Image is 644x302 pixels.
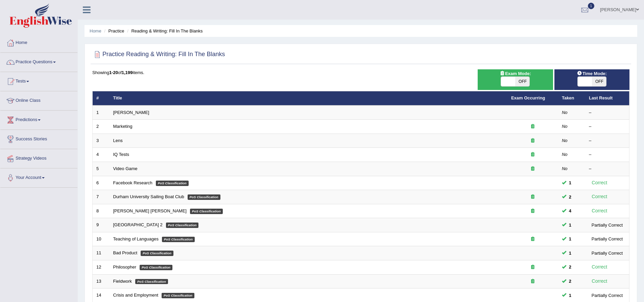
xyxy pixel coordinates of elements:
div: Exam occurring question [511,278,554,285]
div: Exam occurring question [511,138,554,144]
span: Exam Mode: [497,70,533,77]
th: Taken [558,91,585,106]
a: Video Game [113,166,138,171]
div: Correct [589,179,610,187]
div: Exam occurring question [511,123,554,130]
em: PoS Classification [135,279,168,284]
th: # [93,91,110,106]
span: You can still take this question [566,222,574,229]
div: Correct [589,277,610,285]
div: – [589,166,625,172]
a: Facebook Research [113,180,152,185]
td: 7 [93,190,110,204]
div: Exam occurring question [511,152,554,158]
div: Partially Correct [589,250,625,257]
div: Correct [589,207,610,215]
span: Time Mode: [574,70,610,77]
a: Success Stories [0,130,77,147]
div: Partially Correct [589,292,625,299]
td: 10 [93,232,110,246]
td: 12 [93,260,110,274]
em: PoS Classification [188,194,220,200]
td: 8 [93,204,110,218]
a: [GEOGRAPHIC_DATA] 2 [113,222,163,227]
a: Predictions [0,111,77,127]
td: 4 [93,148,110,162]
b: 1,199 [122,70,133,75]
a: Teaching of Languages [113,236,159,241]
span: You can still take this question [566,263,574,271]
td: 11 [93,246,110,260]
span: You can still take this question [566,292,574,299]
a: Home [0,33,77,50]
div: – [589,123,625,130]
div: – [589,110,625,116]
div: Correct [589,263,610,271]
th: Title [110,91,507,106]
span: OFF [515,77,529,86]
a: Philosopher [113,264,137,270]
em: No [562,138,568,143]
a: Marketing [113,124,133,129]
a: IQ Tests [113,152,129,157]
a: Tests [0,72,77,89]
td: 13 [93,274,110,288]
a: [PERSON_NAME] [113,110,149,115]
em: No [562,124,568,129]
a: Fieldwork [113,279,132,284]
div: Partially Correct [589,222,625,229]
em: PoS Classification [141,251,173,256]
div: Partially Correct [589,235,625,242]
a: Practice Questions [0,53,77,70]
a: Your Account [0,168,77,185]
em: PoS Classification [140,265,172,270]
td: 2 [93,120,110,134]
span: OFF [592,77,606,86]
a: Exam Occurring [511,95,545,100]
em: No [562,110,568,115]
em: No [562,166,568,171]
em: PoS Classification [162,293,194,298]
span: You can still take this question [566,278,574,285]
div: Exam occurring question [511,166,554,172]
div: Exam occurring question [511,236,554,242]
div: Exam occurring question [511,194,554,200]
span: 1 [588,3,595,9]
span: You can still take this question [566,207,574,214]
span: You can still take this question [566,250,574,257]
a: Online Class [0,91,77,108]
em: PoS Classification [162,237,195,242]
span: You can still take this question [566,235,574,242]
div: Exam occurring question [511,208,554,214]
em: PoS Classification [156,181,189,186]
span: You can still take this question [566,179,574,186]
a: Bad Product [113,250,138,255]
div: Showing of items. [92,69,629,76]
td: 6 [93,176,110,190]
a: Crisis and Employment [113,293,159,298]
td: 9 [93,218,110,232]
div: Show exams occurring in exams [478,69,553,90]
em: PoS Classification [166,223,199,228]
li: Reading & Writing: Fill In The Blanks [125,28,202,34]
div: Correct [589,193,610,201]
th: Last Result [585,91,629,106]
div: – [589,138,625,144]
td: 1 [93,106,110,120]
td: 3 [93,134,110,148]
span: You can still take this question [566,193,574,201]
a: [PERSON_NAME] [PERSON_NAME] [113,208,187,213]
b: 1-20 [109,70,118,75]
h2: Practice Reading & Writing: Fill In The Blanks [92,49,225,60]
em: No [562,152,568,157]
a: Strategy Videos [0,149,77,166]
div: Exam occurring question [511,264,554,271]
a: Durham University Sailing Boat Club [113,194,184,199]
div: – [589,152,625,158]
a: Lens [113,138,123,143]
em: PoS Classification [190,209,223,214]
td: 5 [93,162,110,176]
li: Practice [102,28,124,34]
a: Home [90,28,101,33]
